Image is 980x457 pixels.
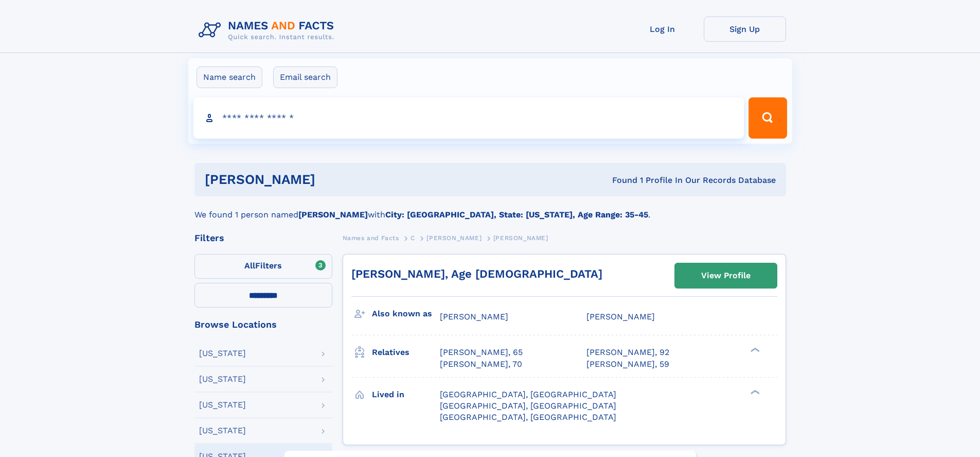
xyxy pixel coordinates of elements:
a: Sign Up [704,16,786,42]
input: search input [193,97,744,139]
a: [PERSON_NAME], Age [DEMOGRAPHIC_DATA] [351,267,602,280]
div: Browse Locations [194,320,332,329]
a: [PERSON_NAME], 70 [440,359,522,370]
div: ❯ [748,388,760,395]
span: [GEOGRAPHIC_DATA], [GEOGRAPHIC_DATA] [440,390,616,399]
div: [US_STATE] [199,349,246,358]
span: [PERSON_NAME] [586,312,655,321]
div: Found 1 Profile In Our Records Database [464,175,776,186]
a: Names and Facts [343,231,399,244]
a: C [411,231,415,244]
span: [PERSON_NAME] [493,234,548,242]
a: [PERSON_NAME], 65 [440,347,523,358]
b: [PERSON_NAME] [298,210,368,219]
a: [PERSON_NAME], 59 [586,359,669,370]
div: View Profile [701,264,751,287]
div: [US_STATE] [199,375,246,383]
h3: Lived in [372,386,440,403]
span: [PERSON_NAME] [440,312,508,321]
a: [PERSON_NAME] [426,231,482,244]
b: City: [GEOGRAPHIC_DATA], State: [US_STATE], Age Range: 35-45 [385,210,648,219]
div: [US_STATE] [199,427,246,435]
div: ❯ [748,347,760,353]
h3: Also known as [372,305,440,323]
div: [US_STATE] [199,401,246,409]
h1: [PERSON_NAME] [205,173,464,186]
span: [PERSON_NAME] [426,234,482,242]
a: Log In [621,16,704,42]
span: All [244,261,255,270]
span: C [411,234,415,242]
label: Name search [197,66,262,88]
span: [GEOGRAPHIC_DATA], [GEOGRAPHIC_DATA] [440,401,616,411]
span: [GEOGRAPHIC_DATA], [GEOGRAPHIC_DATA] [440,412,616,422]
a: [PERSON_NAME], 92 [586,347,669,358]
h3: Relatives [372,344,440,361]
div: Filters [194,233,332,243]
button: Search Button [749,97,787,139]
label: Filters [194,254,332,279]
div: We found 1 person named with . [194,196,786,221]
a: View Profile [675,263,777,288]
img: Logo Names and Facts [194,16,343,44]
label: Email search [273,66,337,88]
